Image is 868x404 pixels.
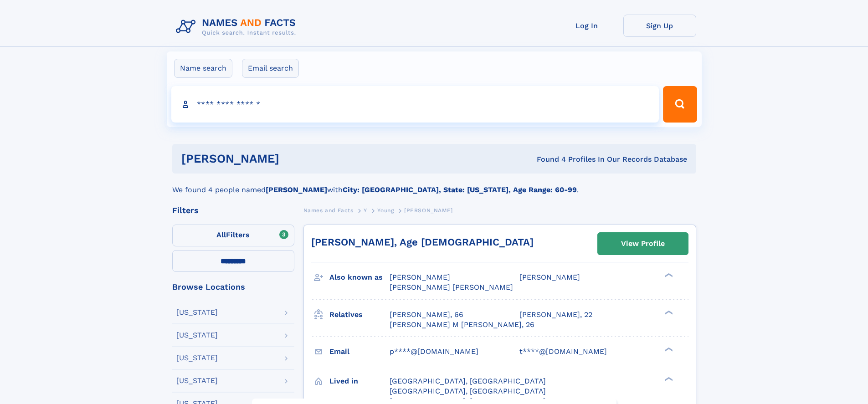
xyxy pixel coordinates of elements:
a: [PERSON_NAME], Age [DEMOGRAPHIC_DATA] [311,236,534,248]
span: [GEOGRAPHIC_DATA], [GEOGRAPHIC_DATA] [390,377,546,385]
span: All [216,230,226,239]
a: Y [364,205,367,216]
div: [US_STATE] [176,377,218,384]
img: Logo Names and Facts [172,15,303,39]
a: Names and Facts [303,205,354,216]
a: View Profile [598,233,688,255]
h1: [PERSON_NAME] [181,153,408,164]
label: Filters [172,225,294,246]
b: City: [GEOGRAPHIC_DATA], State: [US_STATE], Age Range: 60-99 [343,185,577,194]
button: Search Button [663,86,697,123]
div: Filters [172,206,294,215]
label: Email search [242,59,299,78]
a: Young [377,205,394,216]
div: Found 4 Profiles In Our Records Database [408,154,687,164]
h3: Relatives [329,307,390,322]
h3: Also known as [329,270,390,285]
div: [US_STATE] [176,354,218,362]
h3: Email [329,344,390,359]
label: Name search [174,59,232,78]
div: View Profile [621,233,665,254]
span: [PERSON_NAME] [390,273,450,281]
div: ❯ [663,309,673,315]
div: We found 4 people named with . [172,174,696,195]
span: [GEOGRAPHIC_DATA], [GEOGRAPHIC_DATA] [390,387,546,395]
a: Sign Up [623,15,696,37]
input: search input [171,86,659,123]
a: [PERSON_NAME], 66 [390,310,463,320]
span: [PERSON_NAME] [519,273,580,281]
div: [US_STATE] [176,332,218,339]
div: ❯ [663,272,673,278]
a: Log In [550,15,623,37]
b: [PERSON_NAME] [266,185,327,194]
div: [US_STATE] [176,309,218,316]
h3: Lived in [329,373,390,389]
a: [PERSON_NAME] M [PERSON_NAME], 26 [390,320,534,330]
span: [PERSON_NAME] [PERSON_NAME] [390,283,513,291]
span: Y [364,207,367,214]
span: [PERSON_NAME] [404,207,453,214]
div: ❯ [663,346,673,352]
div: Browse Locations [172,283,294,291]
a: [PERSON_NAME], 22 [519,310,592,320]
div: ❯ [663,376,673,382]
span: Young [377,207,394,214]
